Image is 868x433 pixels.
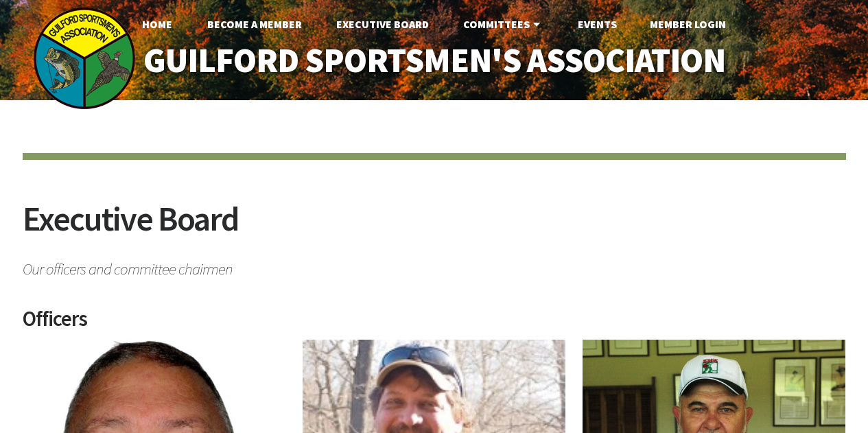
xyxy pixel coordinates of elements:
[131,10,183,38] a: Home
[567,10,628,38] a: Events
[23,202,846,253] h2: Executive Board
[452,10,554,38] a: Committees
[33,7,136,110] img: logo_sm.png
[325,10,440,38] a: Executive Board
[639,10,737,38] a: Member Login
[196,10,313,38] a: Become A Member
[23,253,846,277] span: Our officers and committee chairmen
[23,308,846,340] h2: Officers
[114,32,754,90] a: Guilford Sportsmen's Association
